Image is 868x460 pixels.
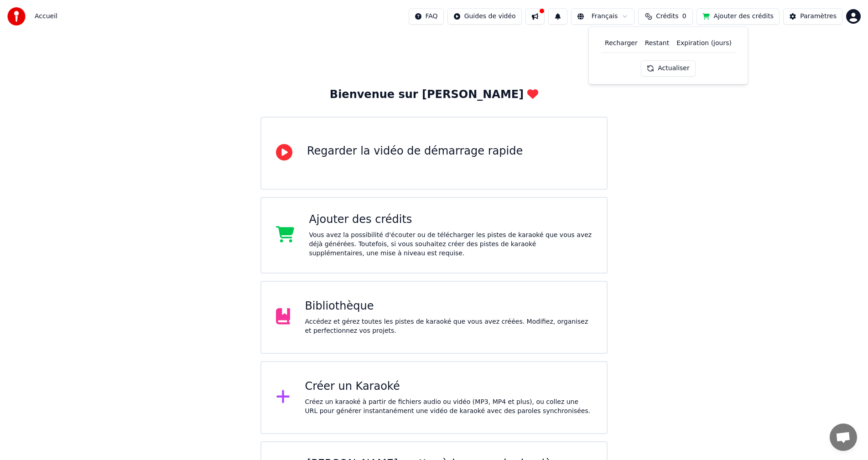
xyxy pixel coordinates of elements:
span: 0 [682,12,686,21]
nav: breadcrumb [35,12,57,21]
div: Bibliothèque [305,299,592,314]
span: Crédits [656,12,678,21]
button: Paramètres [783,8,842,25]
div: Créer un Karaoké [305,379,592,394]
th: Expiration (jours) [673,34,735,52]
img: youka [7,7,26,26]
th: Recharger [601,34,641,52]
div: Bienvenue sur [PERSON_NAME] [330,88,538,102]
button: FAQ [409,8,444,25]
th: Restant [641,34,673,52]
button: Guides de vidéo [447,8,522,25]
button: Crédits0 [638,8,693,25]
div: Regarder la vidéo de démarrage rapide [307,144,523,159]
div: Paramètres [800,12,837,21]
span: Accueil [35,12,57,21]
button: Actualiser [641,60,695,77]
div: Créez un karaoké à partir de fichiers audio ou vidéo (MP3, MP4 et plus), ou collez une URL pour g... [305,398,592,416]
div: Accédez et gérez toutes les pistes de karaoké que vous avez créées. Modifiez, organisez et perfec... [305,317,592,336]
div: Ajouter des crédits [309,212,592,227]
div: Ouvrir le chat [830,424,857,451]
div: Vous avez la possibilité d'écouter ou de télécharger les pistes de karaoké que vous avez déjà gén... [309,231,592,258]
button: Ajouter des crédits [696,8,780,25]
